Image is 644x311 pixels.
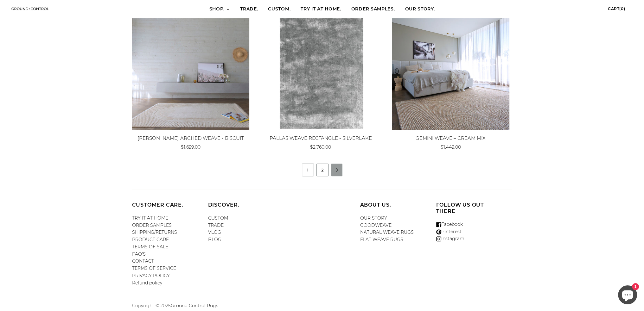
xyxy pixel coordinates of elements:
[608,6,619,11] span: Cart
[296,0,346,18] a: TRY IT AT HOME.
[360,222,392,228] a: GOODWEAVE
[608,6,634,11] a: Cart(0)
[302,164,314,176] a: 1
[360,202,427,208] h4: ABOUT US.
[132,265,176,271] a: TERMS OF SERVICE
[132,302,322,309] p: Copyright © 2025 .
[436,202,503,215] h4: Follow us out there
[171,303,218,308] a: Ground Control Rugs
[181,144,201,150] span: $1,699.00
[208,229,221,235] a: VLOG
[132,258,154,264] a: CONTACT
[360,215,387,221] a: OUR STORY
[317,164,328,176] a: 2
[137,135,244,141] a: [PERSON_NAME] ARCHED WEAVE - BISCUIT
[208,222,224,228] a: TRADE
[132,229,177,235] a: SHIPPING/RETURNS
[436,229,462,234] a: Pinterest
[263,0,296,18] a: CUSTOM.
[209,6,225,12] span: SHOP.
[204,0,235,18] a: SHOP.
[405,6,435,12] span: OUR STORY.
[351,6,395,12] span: ORDER SAMPLES.
[301,6,341,12] span: TRY IT AT HOME.
[132,273,170,278] a: PRIVACY POLICY
[132,280,162,286] a: Refund policy
[416,135,486,141] a: GEMINI WEAVE – CREAM MIX
[132,202,199,208] h4: CUSTOMER CARE.
[208,237,221,242] a: BLOG
[360,237,403,242] a: FLAT WEAVE RUGS
[360,229,414,235] a: NATURAL WEAVE RUGS
[441,144,461,150] span: $1,449.00
[268,6,290,12] span: CUSTOM.
[331,168,343,172] a: 
[132,251,146,257] a: FAQ'S
[270,135,372,141] a: PALLAS WEAVE RECTANGLE - SILVERLAKE
[310,144,331,150] span: $2,760.00
[235,0,263,18] a: TRADE.
[436,236,464,241] a: Instagram
[621,6,624,11] span: 0
[208,202,275,208] h4: DISCOVER.
[616,285,639,306] inbox-online-store-chat: Shopify online store chat
[208,215,228,221] a: CUSTOM
[240,6,258,12] span: TRADE.
[132,215,168,221] a: TRY IT AT HOME
[132,222,172,228] a: ORDER SAMPLES
[132,244,168,250] a: TERMS OF SALE
[346,0,400,18] a: ORDER SAMPLES.
[400,0,440,18] a: OUR STORY.
[132,237,169,242] a: PRODUCT CARE
[436,221,463,227] a: Facebook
